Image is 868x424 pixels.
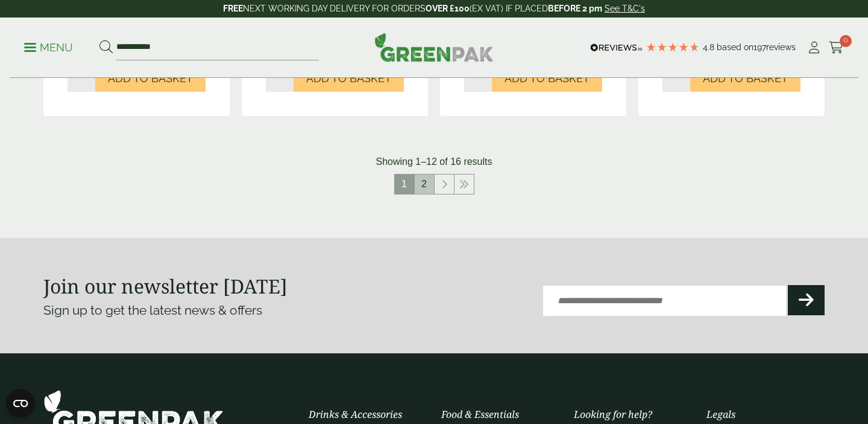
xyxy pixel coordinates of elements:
[306,72,391,85] span: Add to Basket
[6,389,35,418] button: Open CMP widget
[415,175,434,194] a: 2
[646,42,700,53] div: 4.79 Stars
[548,4,602,13] strong: BEFORE 2 pm
[590,43,643,52] img: REVIEWS.io
[829,42,844,54] i: Cart
[753,42,766,52] span: 197
[223,4,243,13] strong: FREE
[426,4,470,13] strong: OVER £100
[829,39,844,57] a: 0
[108,72,193,85] span: Add to Basket
[703,72,788,85] span: Add to Basket
[376,155,492,169] p: Showing 1–12 of 16 results
[605,4,645,13] a: See T&C's
[24,40,73,53] a: Menu
[717,42,753,52] span: Based on
[24,40,73,55] p: Menu
[807,42,822,54] i: My Account
[43,301,395,320] p: Sign up to get the latest news & offers
[395,175,414,194] span: 1
[374,33,494,62] img: GreenPak Supplies
[505,72,590,85] span: Add to Basket
[43,273,288,299] strong: Join our newsletter [DATE]
[840,35,852,47] span: 0
[703,42,717,52] span: 4.8
[766,42,796,52] span: reviews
